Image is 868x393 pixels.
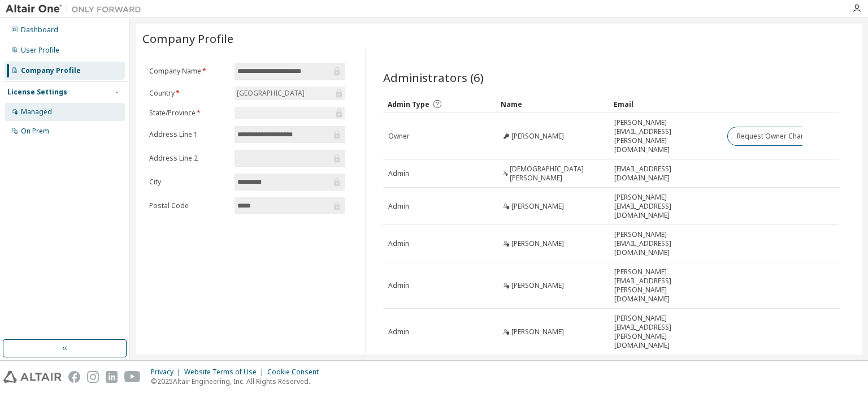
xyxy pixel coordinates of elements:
div: Managed [21,107,52,116]
div: [GEOGRAPHIC_DATA] [235,87,345,100]
div: Company Profile [21,66,81,75]
div: Website Terms of Use [184,368,267,377]
div: Name [501,95,605,113]
span: Admin [388,239,409,248]
div: Cookie Consent [267,368,325,377]
div: Privacy [151,368,184,377]
div: On Prem [21,127,49,136]
label: Postal Code [149,201,228,210]
img: instagram.svg [87,371,99,383]
label: State/Province [149,109,228,118]
div: Dashboard [21,25,58,34]
span: [PERSON_NAME][EMAIL_ADDRESS][PERSON_NAME][DOMAIN_NAME] [614,267,717,304]
span: Admin [388,202,409,211]
label: Company Name [149,67,228,76]
span: [PERSON_NAME][EMAIL_ADDRESS][DOMAIN_NAME] [614,193,717,220]
div: Email [614,95,718,113]
span: Admin [388,281,409,290]
img: linkedin.svg [106,371,118,383]
label: Address Line 2 [149,154,228,163]
span: Admin Type [388,100,429,109]
span: [PERSON_NAME] [511,202,564,211]
img: facebook.svg [68,371,80,383]
div: User Profile [21,46,59,55]
span: [PERSON_NAME][EMAIL_ADDRESS][PERSON_NAME][DOMAIN_NAME] [614,118,717,154]
span: Admin [388,327,409,336]
button: Request Owner Change [727,127,823,146]
span: [PERSON_NAME] [511,327,564,336]
div: [GEOGRAPHIC_DATA] [235,87,306,100]
label: Country [149,89,228,98]
img: altair_logo.svg [3,371,62,383]
img: Altair One [6,3,147,15]
label: Address Line 1 [149,130,228,139]
span: Admin [388,169,409,178]
span: [PERSON_NAME][EMAIL_ADDRESS][PERSON_NAME][DOMAIN_NAME] [614,314,717,350]
span: [PERSON_NAME] [511,132,564,141]
span: [PERSON_NAME][EMAIL_ADDRESS][DOMAIN_NAME] [614,230,717,257]
span: [PERSON_NAME] [511,239,564,248]
span: Administrators (6) [383,70,484,85]
img: youtube.svg [124,371,141,383]
div: License Settings [7,88,67,97]
span: Company Profile [142,31,233,46]
span: [EMAIL_ADDRESS][DOMAIN_NAME] [614,165,717,183]
span: [DEMOGRAPHIC_DATA][PERSON_NAME] [510,165,604,183]
span: Owner [388,132,410,141]
label: City [149,178,228,187]
p: © 2025 Altair Engineering, Inc. All Rights Reserved. [151,377,325,386]
span: [PERSON_NAME] [511,281,564,290]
